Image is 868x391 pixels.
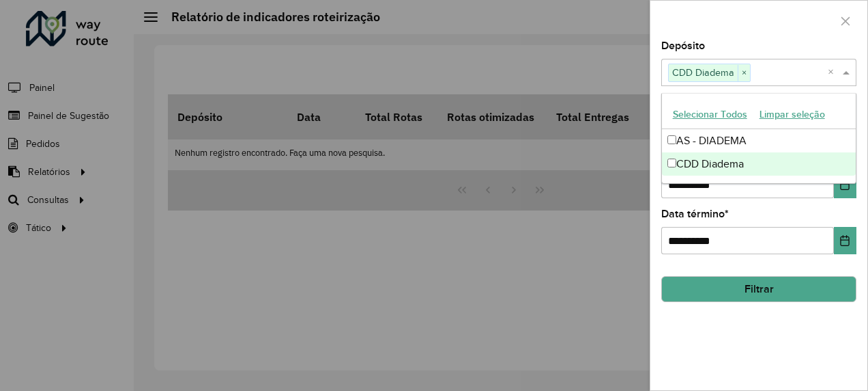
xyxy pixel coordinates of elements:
button: Filtrar [661,276,856,302]
button: Choose Date [834,171,856,198]
ng-dropdown-panel: Options list [661,93,857,184]
label: Data término [661,206,729,222]
span: Clear all [828,64,839,81]
button: Limpar seleção [753,104,831,125]
div: AS - DIADEMA [662,129,856,152]
button: Selecionar Todos [667,104,753,125]
label: Depósito [661,38,705,54]
button: Choose Date [834,227,856,254]
span: CDD Diadema [669,64,738,81]
div: CDD Diadema [662,152,856,176]
span: × [738,65,750,81]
